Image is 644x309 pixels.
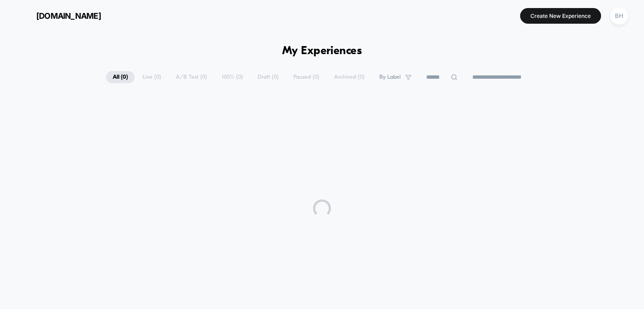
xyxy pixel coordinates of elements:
[106,71,135,83] span: All ( 0 )
[379,74,401,80] span: By Label
[610,7,628,25] div: BH
[282,45,362,58] h1: My Experiences
[13,8,104,23] button: [DOMAIN_NAME]
[608,7,631,25] button: BH
[36,11,101,21] span: [DOMAIN_NAME]
[520,8,601,24] button: Create New Experience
